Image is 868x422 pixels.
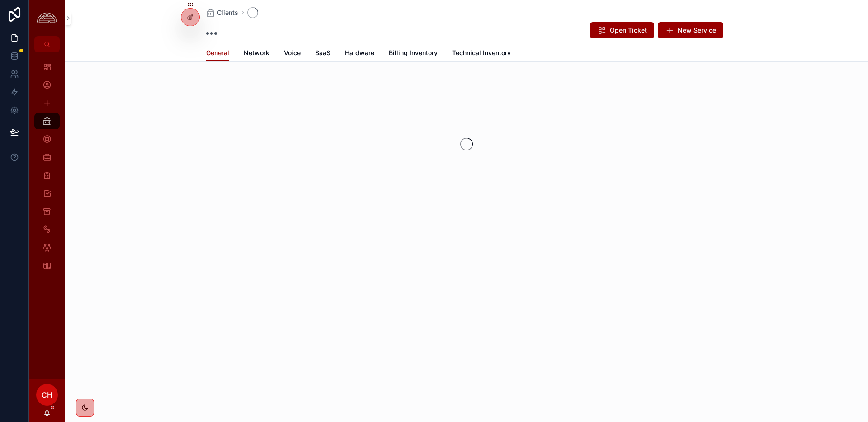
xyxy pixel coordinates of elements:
[217,8,238,17] span: Clients
[610,26,647,35] span: Open Ticket
[284,45,301,63] a: Voice
[29,52,65,286] div: scrollable content
[345,48,374,57] span: Hardware
[244,45,269,63] a: Network
[315,48,330,57] span: SaaS
[206,45,229,62] a: General
[678,26,716,35] span: New Service
[206,48,229,57] span: General
[590,22,654,38] button: Open Ticket
[284,48,301,57] span: Voice
[452,45,511,63] a: Technical Inventory
[42,389,52,400] span: CH
[34,11,60,25] img: App logo
[206,8,238,17] a: Clients
[452,48,511,57] span: Technical Inventory
[389,45,438,63] a: Billing Inventory
[244,48,269,57] span: Network
[389,48,438,57] span: Billing Inventory
[345,45,374,63] a: Hardware
[315,45,330,63] a: SaaS
[658,22,723,38] button: New Service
